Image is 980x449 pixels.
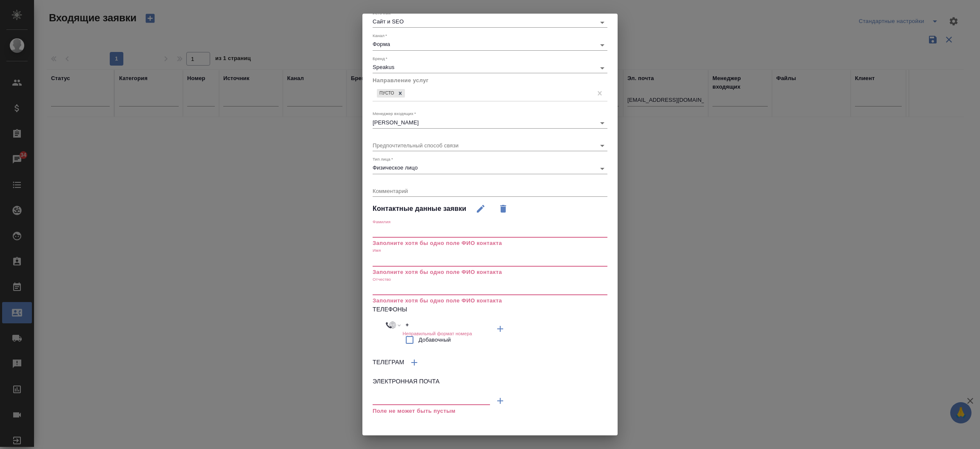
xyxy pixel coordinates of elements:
[373,77,429,83] span: Направление услуг
[373,18,607,25] div: Сайт и SEO
[490,319,510,339] button: Добавить
[373,248,381,253] label: Имя
[470,199,491,219] button: Редактировать
[402,319,477,331] input: ✎ Введи что-нибудь
[373,56,387,60] label: Бренд
[373,64,607,70] div: Speakus
[404,352,424,373] button: Добавить
[373,277,391,281] label: Отчество
[373,112,416,116] label: Менеджер входящих
[373,377,607,386] h6: Электронная почта
[373,239,607,248] p: Заполните хотя бы одно поле ФИО контакта
[493,199,513,219] button: Удалить
[373,34,387,38] label: Канал
[373,296,607,305] p: Заполните хотя бы одно поле ФИО контакта
[373,305,607,314] h6: Телефоны
[373,358,404,367] h6: Телеграм
[373,164,607,171] div: Физическое лицо
[419,336,451,344] span: Добавочный
[373,219,390,224] label: Фамилия
[373,204,466,214] h4: Контактные данные заявки
[402,331,472,336] h6: Неправильный формат номера
[373,407,490,415] p: Поле не может быть пустым
[373,11,393,15] label: Источник
[596,117,608,129] button: Open
[373,41,607,47] div: Форма
[373,268,607,276] p: Заполните хотя бы одно поле ФИО контакта
[490,391,510,411] button: Добавить
[377,89,396,98] div: ПУСТО
[373,157,393,161] label: Тип лица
